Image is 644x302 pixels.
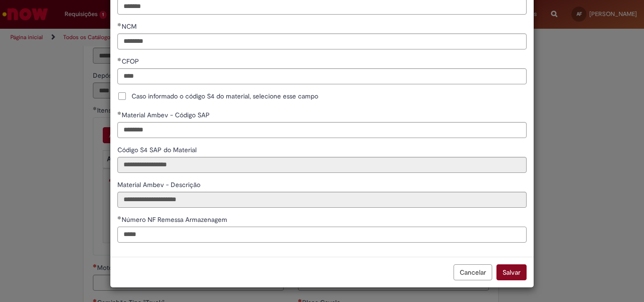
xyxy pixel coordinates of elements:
[496,264,527,280] button: Salvar
[117,146,198,154] span: Somente leitura - Código S4 SAP do Material
[117,157,527,173] input: Código S4 SAP do Material
[117,33,527,49] input: NCM
[122,57,141,65] span: CFOP
[122,22,139,31] span: NCM
[117,57,122,61] span: Obrigatório Preenchido
[132,91,318,101] span: Caso informado o código S4 do material, selecione esse campo
[454,264,492,280] button: Cancelar
[117,180,202,189] label: Somente leitura - Material Ambev - Descrição
[117,122,527,138] input: Material Ambev - Código SAP
[122,111,212,119] span: Somente leitura - Material Ambev - Código SAP
[117,23,122,26] span: Obrigatório Preenchido
[117,192,527,208] input: Material Ambev - Descrição
[122,215,229,224] span: Número NF Remessa Armazenagem
[117,227,527,243] input: Número NF Remessa Armazenagem
[117,216,122,220] span: Obrigatório Preenchido
[117,111,122,115] span: Obrigatório Preenchido
[117,68,527,84] input: CFOP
